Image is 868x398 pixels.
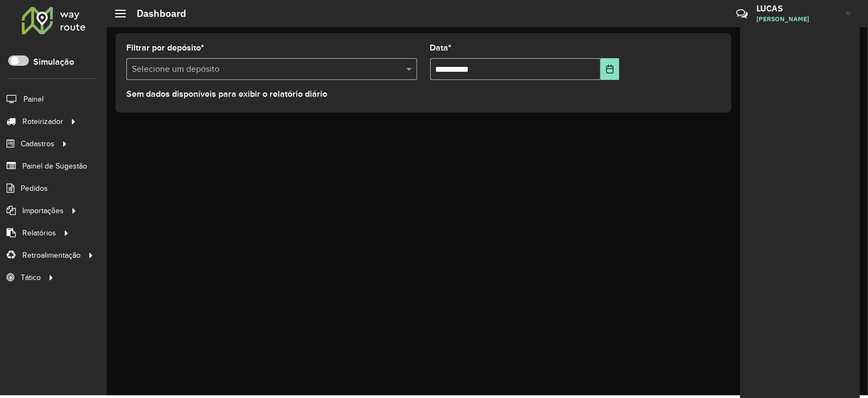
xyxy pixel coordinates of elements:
[430,41,452,54] label: Data
[21,183,48,194] span: Pedidos
[21,272,41,283] span: Tático
[23,94,44,105] span: Painel
[22,250,81,261] span: Retroalimentação
[21,138,54,150] span: Cadastros
[126,8,186,20] h2: Dashboard
[756,3,838,14] h3: LUCAS
[22,227,56,239] span: Relatórios
[126,41,204,54] label: Filtrar por depósito
[22,116,63,127] span: Roteirizador
[730,2,754,26] a: Contato Rápido
[601,58,619,80] button: Choose Date
[33,55,74,69] label: Simulação
[22,160,87,172] span: Painel de Sugestão
[756,14,838,24] span: [PERSON_NAME]
[22,205,64,216] span: Importações
[126,88,327,101] label: Sem dados disponíveis para exibir o relatório diário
